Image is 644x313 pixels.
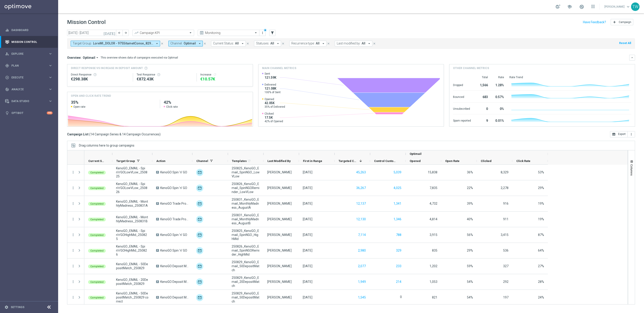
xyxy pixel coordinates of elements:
[396,248,402,253] button: 329
[5,111,9,115] i: lightbulb
[619,21,631,24] span: Campaign
[5,88,53,91] div: track_changes Analyze keyboard_arrow_right
[339,159,358,163] span: Targeted Customers
[265,72,276,76] span: Sent
[84,243,548,258] div: Press SPACE to select this row.
[235,42,239,45] span: All
[393,185,402,191] button: 4,025
[166,105,178,109] span: Click rate
[81,56,101,60] button: Optimail arrow_drop_down
[103,30,116,36] button: [DATE]
[626,4,631,9] span: keyboard_arrow_down
[84,258,548,274] div: Press SPACE to select this row.
[400,295,402,299] label: 0
[137,73,193,76] div: Test Response
[196,200,203,207] div: Optimail
[83,56,95,60] span: Optimail
[509,76,631,79] div: Rate Trend
[396,279,402,285] button: 214
[160,280,189,284] span: KenoGO Deposit Match
[196,169,203,176] div: Optimail
[5,64,53,67] button: gps_fixed Plan keyboard_arrow_right
[79,144,134,147] span: Drag columns here to group campaigns
[476,81,488,88] div: 1,566
[11,107,47,119] a: Optibot
[90,171,104,174] span: Completed
[101,56,178,60] div: This overview shows data of campaigns executed via Optimail
[5,52,48,56] div: Explore
[5,64,48,68] div: Plan
[267,202,292,206] div: Maria Lopez Boras
[567,4,572,9] span: school
[196,294,203,301] img: Optimail
[476,93,488,100] div: 683
[198,30,259,36] ng-select: Monitoring
[276,42,280,46] i: arrow_drop_down
[453,81,471,88] div: Dropped
[501,186,508,190] span: 2,278
[71,202,75,206] button: more_vert
[71,295,75,299] i: more_vert
[5,52,9,56] i: person_search
[71,170,75,174] button: more_vert
[5,28,53,32] div: equalizer Dashboard
[196,231,203,239] img: Optimail
[316,42,320,45] span: All
[261,31,264,35] i: more_vert
[160,186,187,190] span: KenoGO Spin 'n' GO
[5,76,53,79] button: play_circle_outline Execute keyboard_arrow_right
[428,170,437,174] span: 15,838
[67,165,84,180] div: Press SPACE to select this row.
[356,170,366,175] button: 45,263
[5,87,48,91] div: Analyze
[5,76,48,80] div: Execute
[71,248,75,252] button: more_vert
[5,52,53,56] div: person_search Explore keyboard_arrow_right
[5,87,9,91] i: track_changes
[503,202,508,205] span: 916
[67,30,116,36] input: Select date range
[84,196,548,212] div: Press SPACE to select this row.
[71,73,129,76] div: Direct Response
[5,99,53,103] button: Data Studio keyboard_arrow_right
[67,258,84,274] div: Press SPACE to select this row.
[116,215,148,223] span: KenoGO_EMAIL - MonthlyMadness_250831B
[67,274,84,290] div: Press SPACE to select this row.
[303,170,312,174] div: 25 Aug 2025, Monday
[246,41,250,46] button: close
[5,36,53,48] div: Mission Control
[265,86,281,90] span: 121.08K
[48,52,53,56] i: keyboard_arrow_right
[84,227,548,243] div: Press SPACE to select this row.
[199,31,204,35] i: preview
[393,170,402,175] button: 5,039
[48,99,53,103] i: keyboard_arrow_right
[631,56,634,59] i: keyboard_arrow_down
[184,42,196,45] span: Optimail
[337,42,360,45] span: Last modified by:
[67,180,84,196] div: Press SPACE to select this row.
[232,197,260,210] span: 250831_KenoGO_Email_MonthlyMadness_AugustA
[156,159,165,163] span: Action
[48,63,53,68] i: keyboard_arrow_right
[213,73,217,76] button: refresh
[372,41,376,46] button: close
[90,187,104,190] span: Completed
[196,159,208,163] span: Channel
[71,76,129,82] div: €298,380
[335,41,372,46] button: Last modified by: All arrow_drop_down
[493,76,504,79] div: Rate
[196,278,203,286] img: Optimail
[156,171,159,174] span: A
[11,100,48,103] span: Data Studio
[264,29,267,32] div: There are unsaved changes
[256,42,269,45] span: Statuses:
[358,248,366,253] button: 2,980
[619,41,631,46] button: Reset All
[198,42,202,46] i: arrow_drop_down
[629,55,635,61] button: keyboard_arrow_down
[493,93,504,100] div: 0.57%
[269,30,275,36] button: filter_alt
